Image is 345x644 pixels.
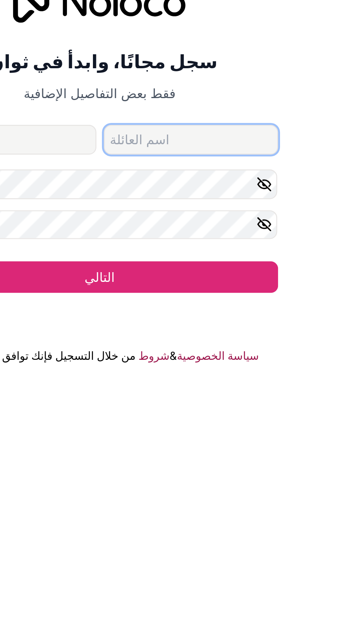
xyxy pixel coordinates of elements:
[141,292,204,298] font: فقط بعض التفاصيل الإضافية
[189,402,202,408] a: شروط
[98,344,247,356] input: تأكيد كلمة المرور
[205,402,239,407] font: سياسة الخصوصية
[174,308,247,321] input: اسم العائلة
[106,402,188,407] font: من خلال التسجيل فإنك توافق على شروطنا
[98,327,247,339] input: كلمة المرور
[189,402,202,407] font: شروط
[202,402,205,407] font: &
[123,277,221,287] font: سجل مجانًا، وابدأ في ثوانٍ.
[205,402,239,408] a: سياسة الخصوصية
[166,368,179,375] font: التالي
[98,365,247,378] button: التالي
[98,308,171,321] input: الاسم الأول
